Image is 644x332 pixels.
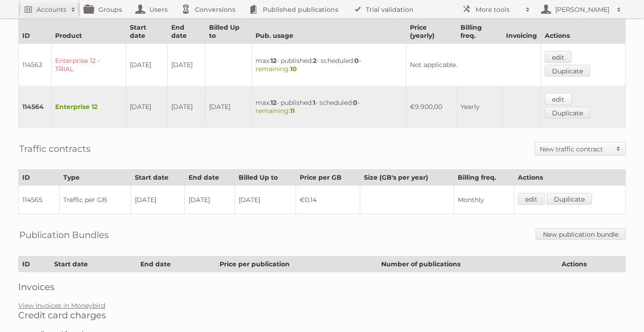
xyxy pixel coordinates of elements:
th: End date [167,20,205,44]
th: Actions [541,20,626,44]
th: Number of publications [377,256,557,272]
h2: More tools [475,5,521,14]
th: Invoicing [502,20,541,44]
td: [DATE] [185,186,235,214]
td: €9.900,00 [406,86,456,128]
h2: Invoices [18,281,626,292]
th: Size (GB's per year) [360,170,454,186]
th: ID [19,256,51,272]
th: Price (yearly) [406,20,456,44]
th: Product [51,20,126,44]
td: [DATE] [235,186,296,214]
td: 114563 [19,44,51,86]
a: edit [545,51,572,63]
th: ID [19,20,51,44]
th: Type [59,170,131,186]
td: Enterprise 12 [51,86,126,128]
th: End date [185,170,235,186]
strong: 0 [354,57,359,65]
h2: Traffic contracts [19,142,91,156]
a: Duplicate [547,193,592,205]
td: 114564 [19,86,51,128]
th: Actions [514,170,626,186]
td: Yearly [456,86,502,128]
td: [DATE] [167,86,205,128]
a: New traffic contract [535,142,625,155]
td: Traffic per GB [59,186,131,214]
td: max: - published: - scheduled: - [251,86,406,128]
th: Billing freq. [454,170,514,186]
th: End date [137,256,216,272]
th: Price per GB [296,170,360,186]
strong: 0 [353,99,358,107]
th: Billed Up to [235,170,296,186]
a: edit [545,93,572,105]
td: [DATE] [126,44,167,86]
h2: New traffic contract [540,145,612,154]
strong: 12 [271,57,276,65]
td: max: - published: - scheduled: - [251,44,406,86]
td: 114565 [19,186,60,214]
h2: Credit card charges [18,310,626,321]
strong: 2 [313,57,317,65]
strong: 11 [290,107,295,115]
span: remaining: [256,65,297,73]
th: Billed Up to [205,20,252,44]
th: Pub. usage [251,20,406,44]
a: edit [518,193,545,205]
td: €0,14 [296,186,360,214]
th: Actions [557,256,625,272]
span: Toggle [612,142,625,155]
td: Enterprise 12 - TRIAL [51,44,126,86]
span: remaining: [256,107,295,115]
th: Start date [126,20,167,44]
h2: Accounts [36,5,66,14]
th: Billing freq. [456,20,502,44]
td: [DATE] [126,86,167,128]
th: Start date [51,256,137,272]
a: View Invoices in Moneybird [18,301,105,310]
td: [DATE] [131,186,185,214]
td: [DATE] [205,86,252,128]
td: Not applicable. [406,44,541,86]
strong: 12 [271,99,276,107]
h2: Publication Bundles [19,228,109,242]
a: Duplicate [545,65,590,77]
a: Duplicate [545,107,590,119]
h2: [PERSON_NAME] [553,5,612,14]
a: New publication bundle [536,228,626,240]
td: [DATE] [167,44,205,86]
th: Price per publication [216,256,377,272]
th: Start date [131,170,185,186]
strong: 10 [290,65,297,73]
strong: 1 [313,99,315,107]
th: ID [19,170,60,186]
td: Monthly [454,186,514,214]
